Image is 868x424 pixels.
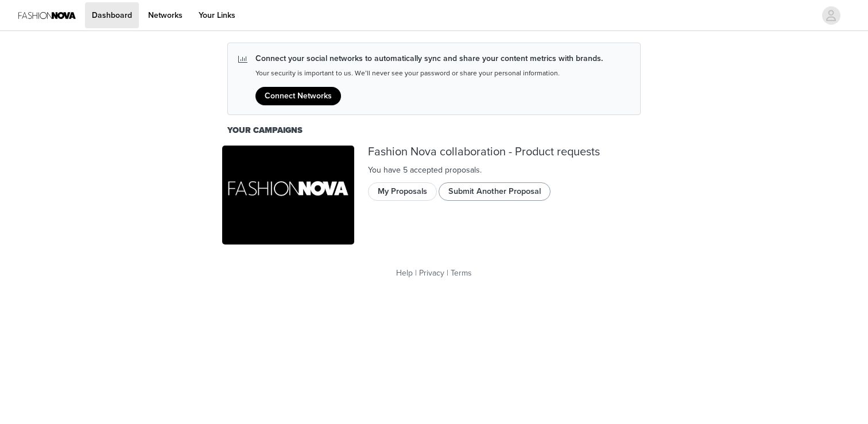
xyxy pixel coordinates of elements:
[451,268,472,278] a: Terms
[255,87,341,105] button: Connect Networks
[192,2,242,28] a: Your Links
[255,52,603,64] p: Connect your social networks to automatically sync and share your content metrics with brands.
[368,182,437,201] button: My Proposals
[18,2,76,28] img: Fashion Nova Logo
[141,2,189,28] a: Networks
[415,268,417,278] span: |
[419,268,444,278] a: Privacy
[368,146,646,159] div: Fashion Nova collaboration - Product requests
[476,165,480,175] span: s
[255,69,603,78] p: Your security is important to us. We’ll never see your password or share your personal information.
[439,182,551,201] button: Submit Another Proposal
[222,146,354,245] img: Fashion Nova
[396,268,413,278] a: Help
[227,124,641,137] div: Your Campaigns
[85,2,139,28] a: Dashboard
[447,268,448,278] span: |
[368,165,482,175] span: You have 5 accepted proposal .
[826,6,836,25] div: avatar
